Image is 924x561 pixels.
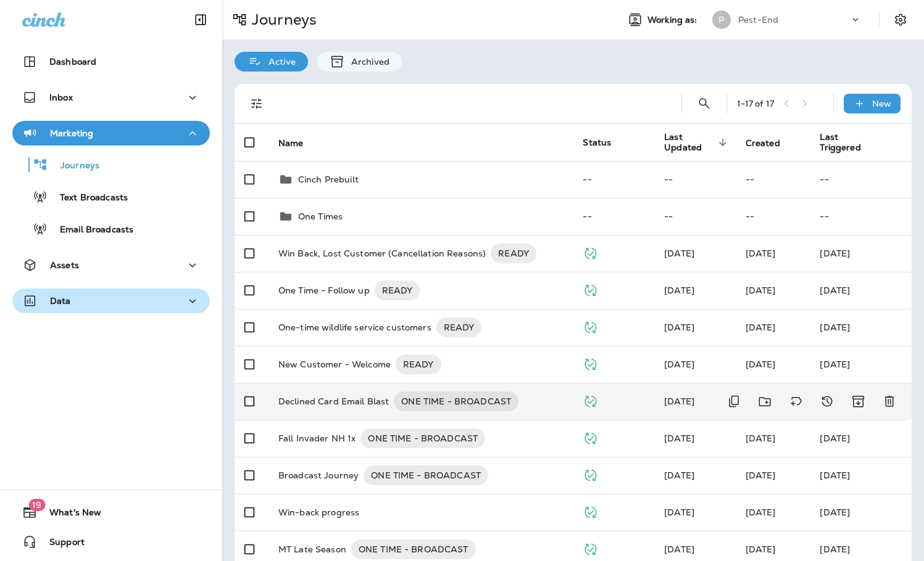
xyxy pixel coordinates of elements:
[278,317,431,337] p: One-time wildlife service customers
[183,7,218,32] button: Collapse Sidebar
[278,539,346,559] p: MT Late Season
[278,428,356,448] p: Fall Invader NH 1x
[436,317,482,337] div: READY
[491,244,536,263] div: READY
[12,289,210,313] button: Data
[351,543,476,555] span: ONE TIME - BROADCAST
[12,121,210,145] button: Marketing
[262,57,296,67] p: Active
[746,544,776,555] span: Courtney Carace
[583,469,598,480] span: Published
[654,198,736,235] td: --
[48,192,128,204] p: Text Broadcasts
[491,247,536,260] span: READY
[664,396,694,407] span: Patrick Nicholson
[375,284,420,297] span: READY
[298,211,343,221] p: One Times
[583,247,598,258] span: Published
[810,346,912,383] td: [DATE]
[50,260,79,270] p: Assets
[12,152,210,178] button: Journeys
[712,10,731,29] div: P
[12,253,210,277] button: Assets
[664,285,694,296] span: Frank Carreno
[664,248,694,259] span: Frank Carreno
[746,359,776,370] span: Frank Carreno
[583,284,598,295] span: Published
[654,161,736,198] td: --
[364,465,488,485] div: ONE TIME - BROADCAST
[722,389,746,414] button: Duplicate
[573,161,654,198] td: --
[889,9,912,31] button: Settings
[48,224,133,236] p: Email Broadcasts
[736,198,810,235] td: --
[396,354,441,374] div: READY
[583,321,598,332] span: Published
[664,544,694,555] span: Courtney Carace
[375,280,420,300] div: READY
[583,506,598,517] span: Published
[351,539,476,559] div: ONE TIME - BROADCAST
[12,184,210,210] button: Text Broadcasts
[583,358,598,369] span: Published
[244,91,269,116] button: Filters
[872,99,891,109] p: New
[12,500,210,525] button: 19What's New
[738,15,778,25] p: Pest-End
[247,10,317,29] p: Journeys
[736,161,810,198] td: --
[664,507,694,518] span: Frank Carreno
[12,530,210,554] button: Support
[810,161,912,198] td: --
[345,57,389,67] p: Archived
[877,389,902,414] button: Delete
[436,321,482,334] span: READY
[278,391,389,411] p: Declined Card Email Blast
[746,285,776,296] span: Frank Carreno
[810,309,912,346] td: [DATE]
[278,465,359,485] p: Broadcast Journey
[50,128,93,138] p: Marketing
[692,91,717,116] button: Search Journeys
[12,216,210,242] button: Email Broadcasts
[664,433,694,444] span: Courtney Carace
[278,507,359,517] p: Win-back progress
[28,499,45,511] span: 19
[583,543,598,554] span: Published
[583,395,598,406] span: Published
[664,132,715,153] span: Last Updated
[820,132,860,153] span: Last Triggered
[664,132,731,153] span: Last Updated
[810,420,912,457] td: [DATE]
[810,494,912,531] td: [DATE]
[573,198,654,235] td: --
[278,137,320,149] span: Name
[278,354,391,374] p: New Customer - Welcome
[746,470,776,481] span: Frank Carreno
[752,389,778,414] button: Move to folder
[746,507,776,518] span: Frank Carreno
[664,322,694,333] span: Frank Carreno
[746,138,780,149] span: Created
[647,15,700,25] span: Working as:
[278,280,370,300] p: One Time - Follow up
[810,198,912,235] td: --
[810,457,912,494] td: [DATE]
[815,389,839,414] button: View Changelog
[364,469,488,481] span: ONE TIME - BROADCAST
[664,470,694,481] span: Courtney Carace
[49,92,73,102] p: Inbox
[50,296,71,306] p: Data
[360,432,485,444] span: ONE TIME - BROADCAST
[37,507,101,522] span: What's New
[820,132,876,153] span: Last Triggered
[746,137,796,149] span: Created
[298,174,359,184] p: Cinch Prebuilt
[664,359,694,370] span: Courtney Carace
[810,272,912,309] td: [DATE]
[394,395,518,407] span: ONE TIME - BROADCAST
[746,433,776,444] span: Courtney Carace
[48,160,99,172] p: Journeys
[583,432,598,443] span: Published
